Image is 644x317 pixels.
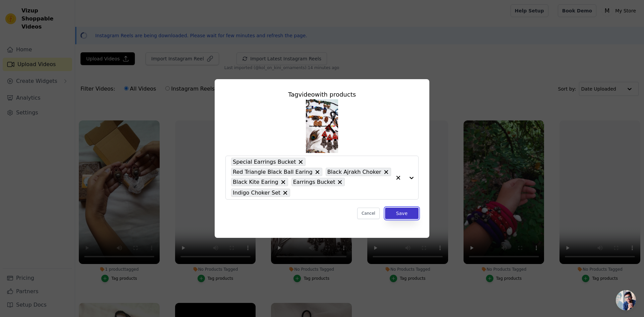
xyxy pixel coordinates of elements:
button: Save [385,208,419,219]
span: Black Ajrakh Choker [327,168,381,176]
span: Special Earrings Bucket [233,158,296,166]
span: Earrings Bucket [293,178,335,186]
div: Tag video with products [225,90,419,99]
a: Open chat [616,290,636,310]
span: Red Triangle Black Ball Earing [233,168,313,176]
button: Cancel [357,208,380,219]
span: Indigo Choker Set [233,189,280,197]
span: Black Kite Earing [233,178,278,186]
img: reel-preview-f3d6at-bn.myshopify.com-3374962453292579893_54088746566.jpeg [306,99,338,153]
